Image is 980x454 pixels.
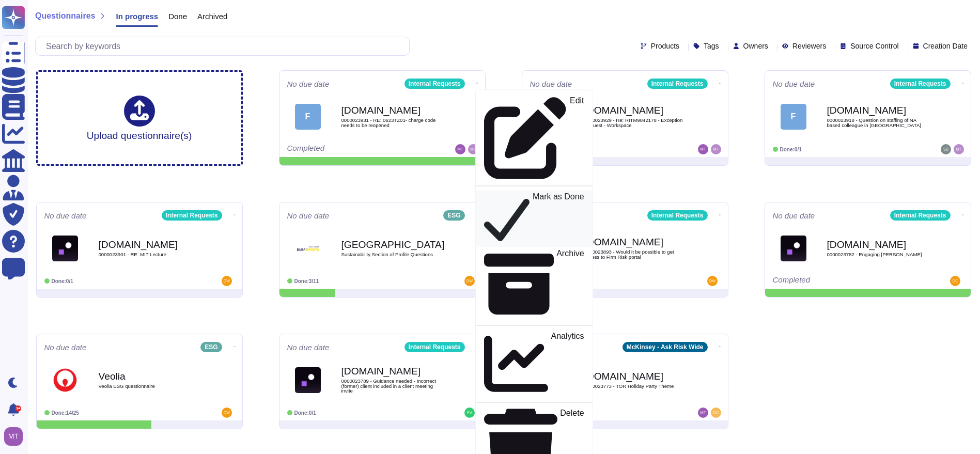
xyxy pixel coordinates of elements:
div: F [295,104,321,130]
img: user [222,276,232,286]
img: Logo [52,236,78,261]
span: 0000023893 - Would it be possible to get access to Firm Risk portal [584,249,688,259]
span: Done: 0/1 [780,147,802,152]
div: Internal Requests [405,342,465,352]
img: user [711,408,721,418]
span: Done: 14/25 [52,410,79,416]
div: Internal Requests [647,210,708,221]
span: 0000023901 - RE: MIT Lecture [99,252,202,257]
a: Analytics [476,330,593,398]
span: No due date [44,343,87,351]
span: Done [168,12,187,20]
span: 0000023789 - Guidance needed - Incorrect (former) client included in a client meeting invite [341,379,445,394]
p: Edit [569,97,584,179]
a: Archive [476,247,593,321]
a: Edit [476,94,593,181]
span: 0000023773 - TOR Holiday Party Theme [584,384,688,389]
span: No due date [773,80,815,88]
div: F [781,104,806,130]
img: user [4,427,23,446]
p: Mark as Done [532,193,584,245]
span: Archived [197,12,227,20]
button: user [2,425,30,448]
b: [GEOGRAPHIC_DATA] [341,240,445,249]
p: Archive [556,249,584,319]
img: user [464,276,475,286]
img: user [698,144,708,154]
span: 0000023931 - RE: 0623TZ01- charge code needs to be reopened [341,118,445,128]
div: Completed [773,276,899,286]
span: 0000023782 - Engaging [PERSON_NAME] [827,252,930,257]
b: [DOMAIN_NAME] [584,105,688,115]
div: McKinsey - Ask Risk Wide [623,342,708,352]
img: Logo [781,236,806,261]
img: user [468,144,478,154]
b: [DOMAIN_NAME] [99,240,202,249]
span: Reviewers [792,42,826,50]
b: [DOMAIN_NAME] [827,105,930,115]
span: Products [651,42,679,50]
span: Veolia ESG questionnaire [99,384,202,389]
div: ESG [443,210,464,221]
b: [DOMAIN_NAME] [341,105,445,115]
span: 0000023918 - Question on staffing of NA based colleague in [GEOGRAPHIC_DATA] [827,118,930,128]
div: ESG [200,342,222,352]
img: Logo [295,236,321,261]
div: Internal Requests [890,210,951,221]
span: No due date [530,80,572,88]
span: Done: 0/1 [52,278,73,284]
span: No due date [287,212,330,220]
img: user [941,144,951,154]
img: Logo [52,367,78,393]
span: Questionnaires [35,12,95,20]
span: Source Control [850,42,898,50]
img: user [707,276,718,286]
b: [DOMAIN_NAME] [827,240,930,249]
img: user [698,408,708,418]
span: Done: 0/1 [294,410,316,416]
img: user [464,408,475,418]
p: Analytics [551,332,584,396]
input: Search by keywords [41,37,409,55]
span: Sustainability Section of Profile Questions [341,252,445,257]
span: Done: 3/11 [294,278,319,284]
b: [DOMAIN_NAME] [584,237,688,247]
img: user [222,408,232,418]
b: [DOMAIN_NAME] [584,371,688,381]
span: No due date [773,212,815,220]
div: Upload questionnaire(s) [87,96,192,140]
span: No due date [287,80,330,88]
div: Internal Requests [162,210,222,221]
div: Internal Requests [647,79,708,89]
span: No due date [287,343,330,351]
span: No due date [44,212,87,220]
span: Tags [704,42,719,50]
img: user [711,144,721,154]
span: 0000023929 - Re: RITM9842178 - Exception Request - Workspace [584,118,688,128]
b: Veolia [99,371,202,381]
div: Internal Requests [405,79,465,89]
div: 9+ [15,405,21,412]
img: user [954,144,964,154]
div: Internal Requests [890,79,951,89]
span: Owners [743,42,768,50]
img: user [950,276,960,286]
div: Completed [287,144,414,154]
b: [DOMAIN_NAME] [341,366,445,376]
a: Mark as Done [476,190,593,247]
img: user [455,144,465,154]
span: In progress [116,12,158,20]
span: Creation Date [923,42,968,50]
img: Logo [295,367,321,393]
